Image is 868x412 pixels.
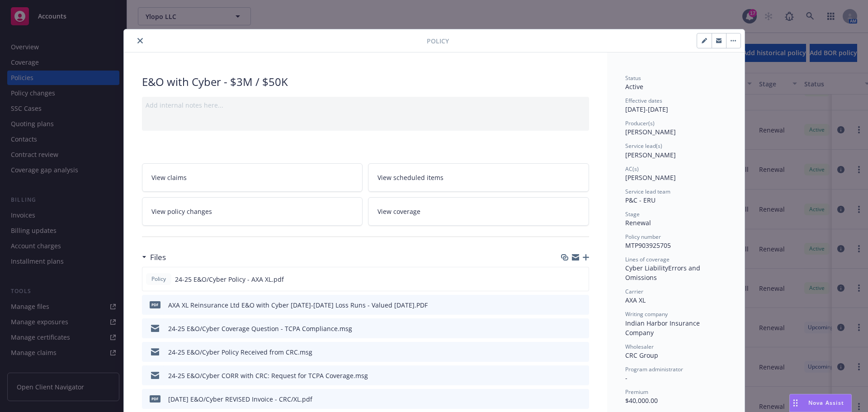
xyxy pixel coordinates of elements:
[577,275,585,284] button: preview file
[577,371,585,380] button: preview file
[625,97,662,104] span: Effective dates
[625,319,702,337] span: Indian Harbor Insurance Company
[368,163,589,192] a: View scheduled items
[625,97,726,114] div: [DATE] - [DATE]
[142,74,589,90] div: E&O with Cyber - $3M / $50K
[625,210,640,218] span: Stage
[625,296,646,304] span: AXA XL
[563,394,570,404] button: download file
[625,188,670,195] span: Service lead team
[168,347,312,357] div: 24-25 E&O/Cyber Policy Received from CRC.msg
[625,256,670,263] span: Lines of coverage
[427,36,449,46] span: Policy
[625,151,676,159] span: [PERSON_NAME]
[563,347,570,357] button: download file
[168,300,428,310] div: AXA XL Reinsurance Ltd E&O with Cyber [DATE]-[DATE] Loss Runs - Valued [DATE].PDF
[808,399,844,407] span: Nova Assist
[150,395,160,402] span: pdf
[625,128,676,136] span: [PERSON_NAME]
[625,365,683,373] span: Program administrator
[577,394,585,404] button: preview file
[625,165,639,173] span: AC(s)
[625,173,676,182] span: [PERSON_NAME]
[368,197,589,226] a: View coverage
[790,394,801,412] div: Drag to move
[625,82,643,91] span: Active
[168,324,352,333] div: 24-25 E&O/Cyber Coverage Question - TCPA Compliance.msg
[377,207,420,216] span: View coverage
[625,74,641,82] span: Status
[377,173,443,182] span: View scheduled items
[142,163,363,192] a: View claims
[142,251,166,263] div: Files
[151,207,212,216] span: View policy changes
[150,275,168,283] span: Policy
[625,142,662,150] span: Service lead(s)
[625,343,654,350] span: Wholesaler
[563,371,570,380] button: download file
[625,351,658,360] span: CRC Group
[577,347,585,357] button: preview file
[563,324,570,333] button: download file
[625,310,668,318] span: Writing company
[625,264,702,282] span: Errors and Omissions
[142,197,363,226] a: View policy changes
[168,394,312,404] div: [DATE] E&O/Cyber REVISED Invoice - CRC/XL.pdf
[625,388,648,396] span: Premium
[577,300,585,310] button: preview file
[625,233,661,241] span: Policy number
[168,371,368,380] div: 24-25 E&O/Cyber CORR with CRC: Request for TCPA Coverage.msg
[625,241,671,250] span: MTP903925705
[625,374,627,382] span: -
[150,301,160,308] span: PDF
[563,300,570,310] button: download file
[562,275,570,284] button: download file
[625,196,656,204] span: P&C - ERU
[577,324,585,333] button: preview file
[625,264,668,272] span: Cyber Liability
[150,251,166,263] h3: Files
[151,173,187,182] span: View claims
[625,396,658,405] span: $40,000.00
[146,100,585,110] div: Add internal notes here...
[135,35,146,46] button: close
[625,288,643,295] span: Carrier
[175,275,284,284] span: 24-25 E&O/Cyber Policy - AXA XL.pdf
[625,119,655,127] span: Producer(s)
[789,394,852,412] button: Nova Assist
[625,218,651,227] span: Renewal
